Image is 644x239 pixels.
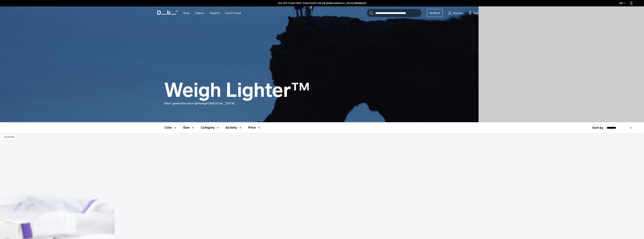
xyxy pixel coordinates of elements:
span: [MEDICAL_DATA]. [209,102,235,105]
a: Explore [195,6,204,20]
nav: Main Navigation [180,6,244,20]
button: Toggle Price [248,122,261,133]
span: Next-generation ultra-lightweight [164,102,209,105]
button: Bag [469,11,478,15]
h1: Weigh Lighter™ [164,79,310,101]
button: Toggle Filter [226,122,242,133]
button: Toggle Filter [183,122,195,133]
a: Support [210,6,219,20]
a: 10% OFF YOUR FIRST PURCHASE FOR DB [DEMOGRAPHIC_DATA] MEMBERS [278,2,366,5]
a: Lost & Found [225,6,241,20]
span: Account [453,11,463,15]
button: Toggle Filter [201,122,220,133]
a: Shop [183,6,190,20]
span: Bag [473,11,478,15]
a: Db Black [427,9,443,17]
button: Toggle Filter [164,122,177,133]
p: 470 grams [2,135,16,139]
a: Account [448,11,463,15]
